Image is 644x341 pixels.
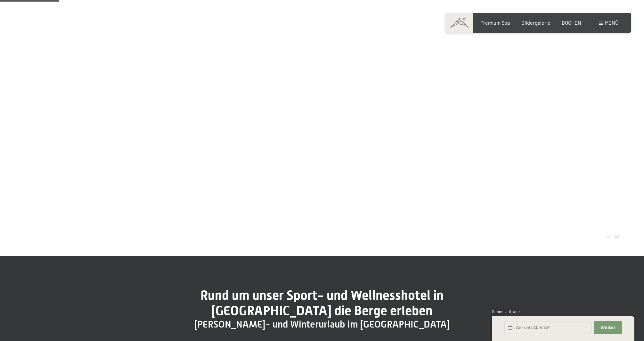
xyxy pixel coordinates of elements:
[200,288,444,318] span: Rund um unser Sport- und Wellnesshotel in [GEOGRAPHIC_DATA] die Berge erleben
[194,319,450,330] span: [PERSON_NAME]- und Winterurlaub im [GEOGRAPHIC_DATA]
[521,20,550,26] a: Bildergalerie
[562,20,581,26] a: BUCHEN
[492,309,520,314] span: Schnellanfrage
[600,325,615,330] span: Weiter
[605,20,618,26] span: Menü
[615,233,618,237] div: Carousel Page 2 (Current Slide)
[605,233,618,237] div: Carousel Pagination
[480,20,510,26] a: Premium Spa
[607,233,610,237] div: Carousel Page 1
[594,321,622,334] button: Weiter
